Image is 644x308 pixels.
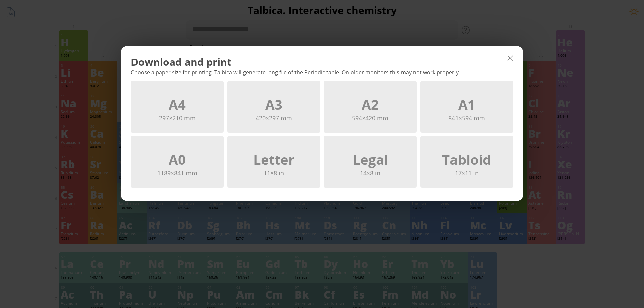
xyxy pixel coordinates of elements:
div: 14×8 in [324,169,416,177]
div: Choose a paper size for printing. Talbica will generate .png file of the Periodic table. On older... [131,69,513,76]
div: 17×11 in [421,169,513,177]
div: 297×210 mm [131,114,223,122]
div: A0 [131,150,223,169]
div: 11×8 in [228,169,320,177]
div: Tabloid [421,150,513,169]
div: A1 [421,95,513,114]
div: Legal [324,150,416,169]
div: 1189×841 mm [131,169,223,177]
div: A4 [131,95,223,114]
div: A3 [228,95,320,114]
div: A2 [324,95,416,114]
div: 594×420 mm [324,114,416,122]
div: 841×594 mm [421,114,513,122]
div: Letter [228,150,320,169]
div: Download and print [131,55,513,69]
div: 420×297 mm [228,114,320,122]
